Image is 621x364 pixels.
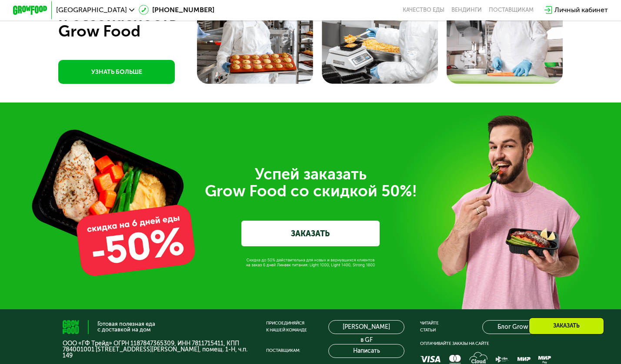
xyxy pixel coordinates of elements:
[328,320,404,334] a: [PERSON_NAME] в GF
[58,60,175,84] a: УЗНАТЬ БОЛЬШЕ
[63,341,250,359] p: ООО «ГФ Трейд» ОГРН 1187847365309, ИНН 7811715411, КПП 784001001 [STREET_ADDRESS][PERSON_NAME], п...
[420,320,439,334] div: Читайте статьи
[529,318,604,334] div: Заказать
[97,321,155,333] div: Готовая полезная еда с доставкой на дом
[482,320,558,334] a: Блог Grow Food
[266,347,300,354] div: Поставщикам:
[328,344,404,358] button: Написать
[266,320,307,334] div: Присоединяйся к нашей команде
[139,5,215,15] a: [PHONE_NUMBER]
[420,341,558,347] div: Оплачивайте заказы на сайте
[56,7,127,13] span: [GEOGRAPHIC_DATA]
[489,7,534,13] div: поставщикам
[403,7,444,13] a: Качество еды
[69,165,552,200] div: Успей заказать Grow Food со скидкой 50%!
[554,5,608,15] div: Личный кабинет
[451,7,482,13] a: Вендинги
[241,221,379,247] a: ЗАКАЗАТЬ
